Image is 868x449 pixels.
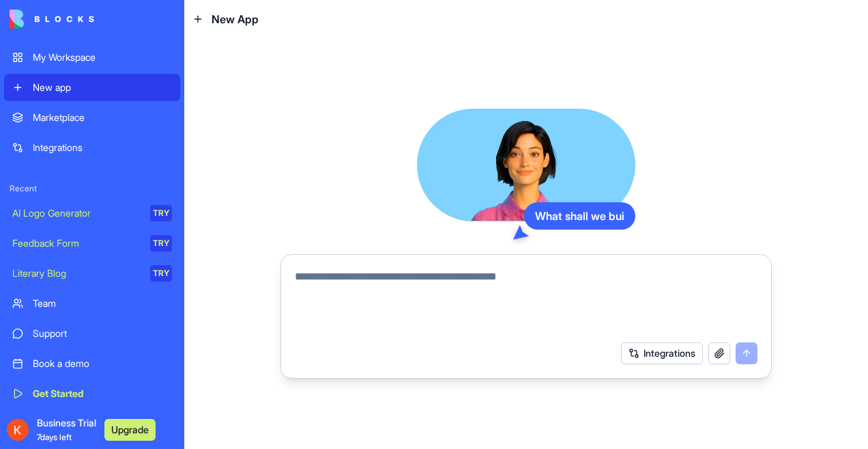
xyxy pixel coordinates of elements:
[33,327,172,340] div: Support
[4,230,180,257] a: Feedback FormTRY
[4,260,180,287] a: Literary BlogTRY
[212,11,259,27] span: New App
[7,419,29,441] img: ACg8ocJZVuGrhoF-G0-YWwxWRLGJK-HIqwOfAkVDufLZAk_upLMBVQ=s96-c
[33,51,172,64] div: My Workspace
[33,141,172,154] div: Integrations
[33,387,172,400] div: Get Started
[12,236,141,250] div: Feedback Form
[4,320,180,347] a: Support
[524,202,635,230] div: What shall we bui
[4,44,180,71] a: My Workspace
[12,206,141,220] div: AI Logo Generator
[33,111,172,124] div: Marketplace
[4,200,180,227] a: AI Logo GeneratorTRY
[150,265,172,282] div: TRY
[4,290,180,317] a: Team
[37,432,72,442] span: 7 days left
[150,235,172,251] div: TRY
[150,205,172,221] div: TRY
[4,74,180,101] a: New app
[37,416,96,444] span: Business Trial
[4,183,180,194] span: Recent
[33,81,172,94] div: New app
[12,267,141,280] div: Literary Blog
[4,380,180,407] a: Get Started
[621,342,703,364] button: Integrations
[4,350,180,377] a: Book a demo
[4,104,180,131] a: Marketplace
[4,134,180,161] a: Integrations
[33,357,172,370] div: Book a demo
[104,419,156,441] button: Upgrade
[33,297,172,310] div: Team
[10,10,94,29] img: logo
